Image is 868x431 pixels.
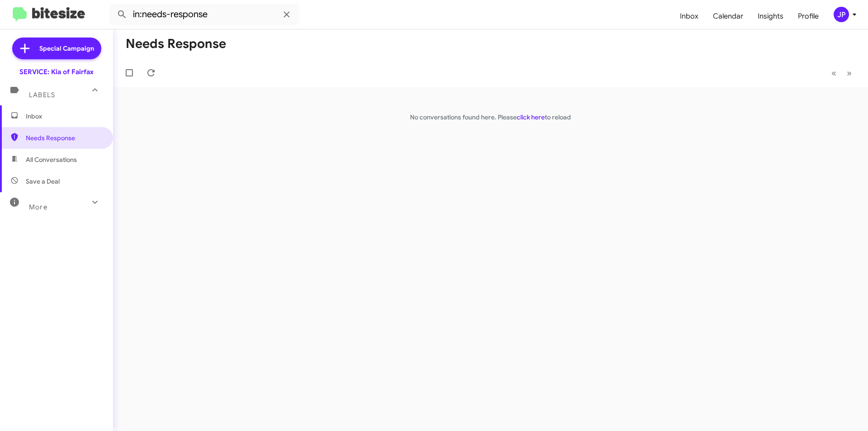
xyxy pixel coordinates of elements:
div: JP [834,7,849,22]
a: Inbox [673,3,706,29]
a: click here [517,113,545,121]
button: JP [826,7,858,22]
button: Previous [826,64,842,82]
span: Save a Deal [26,177,60,186]
span: « [831,67,836,79]
input: Search [109,4,299,25]
p: No conversations found here. Please to reload [113,113,868,122]
a: Calendar [706,3,750,29]
span: All Conversations [26,155,77,164]
span: » [847,67,852,79]
a: Profile [791,3,826,29]
button: Next [841,64,857,82]
a: Special Campaign [12,38,101,59]
span: Inbox [26,112,103,121]
span: Needs Response [26,133,103,142]
div: SERVICE: Kia of Fairfax [19,67,94,76]
span: Labels [29,91,55,99]
nav: Page navigation example [826,64,857,82]
span: More [29,203,47,211]
a: Insights [750,3,791,29]
h1: Needs Response [126,37,226,51]
span: Special Campaign [39,44,94,53]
